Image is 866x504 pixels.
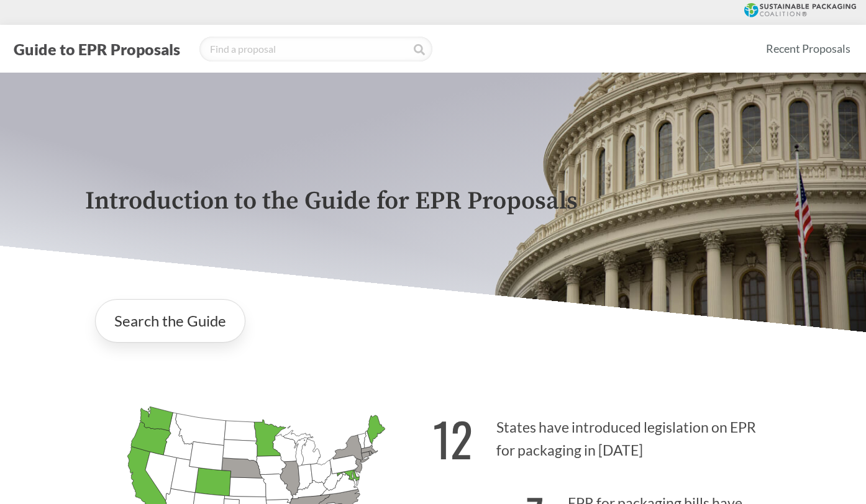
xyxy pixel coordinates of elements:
[10,39,184,59] button: Guide to EPR Proposals
[433,397,781,474] p: States have introduced legislation on EPR for packaging in [DATE]
[85,187,781,215] p: Introduction to the Guide for EPR Proposals
[199,37,432,61] input: Find a proposal
[95,299,245,343] a: Search the Guide
[433,404,473,473] strong: 12
[760,35,856,63] a: Recent Proposals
